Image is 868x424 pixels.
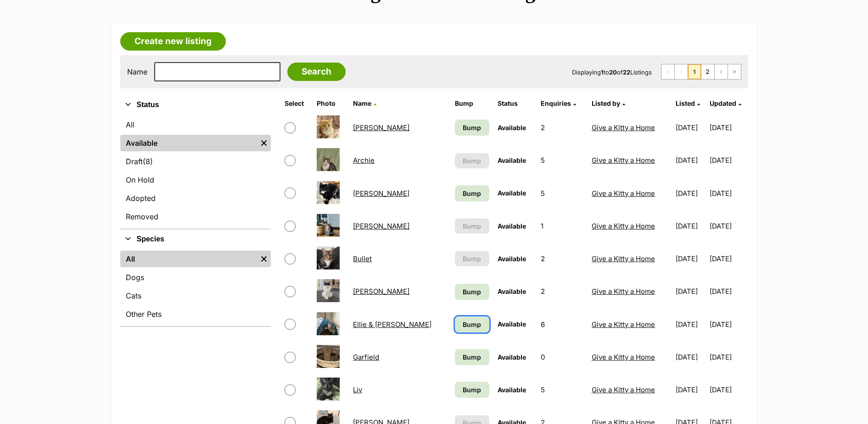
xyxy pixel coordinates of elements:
[120,233,271,245] button: Species
[353,156,375,165] a: Archie
[120,153,271,170] a: Draft
[463,221,481,231] span: Bump
[120,99,271,111] button: Status
[455,251,490,266] button: Bump
[353,320,431,329] a: Ellie & [PERSON_NAME]
[498,320,526,328] span: Available
[672,275,709,307] td: [DATE]
[672,112,709,143] td: [DATE]
[120,115,271,229] div: Status
[676,99,695,107] span: Listed
[498,386,526,394] span: Available
[498,124,526,132] span: Available
[623,69,630,76] strong: 22
[143,156,153,167] span: (8)
[710,99,736,107] span: Updated
[541,99,576,107] a: Enquiries
[572,69,652,76] span: Displaying to of Listings
[498,189,526,197] span: Available
[537,374,587,406] td: 5
[120,306,271,322] a: Other Pets
[715,64,728,79] a: Next page
[463,189,481,198] span: Bump
[353,222,409,230] a: [PERSON_NAME]
[609,69,617,76] strong: 20
[120,172,271,188] a: On Hold
[353,99,376,107] a: Name
[710,309,747,340] td: [DATE]
[710,178,747,209] td: [DATE]
[710,112,747,143] td: [DATE]
[313,96,348,111] th: Photo
[592,287,655,296] a: Give a Kitty a Home
[710,144,747,176] td: [DATE]
[537,341,587,373] td: 0
[257,251,271,267] a: Remove filter
[455,218,490,234] button: Bump
[672,178,709,209] td: [DATE]
[710,374,747,406] td: [DATE]
[455,284,490,300] a: Bump
[498,255,526,263] span: Available
[120,269,271,286] a: Dogs
[463,352,481,362] span: Bump
[661,64,674,79] span: First page
[120,190,271,206] a: Adopted
[463,385,481,395] span: Bump
[672,243,709,275] td: [DATE]
[120,135,257,151] a: Available
[353,189,409,198] a: [PERSON_NAME]
[353,287,409,296] a: [PERSON_NAME]
[592,353,655,361] a: Give a Kitty a Home
[120,116,271,133] a: All
[676,99,700,107] a: Listed
[494,96,536,111] th: Status
[120,32,226,51] a: Create new listing
[701,64,714,79] a: Page 2
[537,309,587,340] td: 6
[455,316,490,332] a: Bump
[592,254,655,263] a: Give a Kitty a Home
[120,249,271,326] div: Species
[710,210,747,242] td: [DATE]
[120,287,271,304] a: Cats
[672,309,709,340] td: [DATE]
[455,349,490,365] a: Bump
[353,99,371,107] span: Name
[537,144,587,176] td: 5
[287,63,346,81] input: Search
[601,69,604,76] strong: 1
[353,385,362,394] a: Liv
[127,68,147,76] label: Name
[455,120,490,136] a: Bump
[537,112,587,143] td: 2
[498,222,526,230] span: Available
[592,99,625,107] a: Listed by
[455,382,490,398] a: Bump
[537,275,587,307] td: 2
[592,99,620,107] span: Listed by
[120,208,271,225] a: Removed
[675,64,688,79] span: Previous page
[710,99,741,107] a: Updated
[592,156,655,165] a: Give a Kitty a Home
[537,243,587,275] td: 2
[728,64,741,79] a: Last page
[463,254,481,264] span: Bump
[353,353,379,361] a: Garfield
[672,341,709,373] td: [DATE]
[672,210,709,242] td: [DATE]
[592,320,655,329] a: Give a Kitty a Home
[541,99,571,107] span: translation missing: en.admin.listings.index.attributes.enquiries
[353,254,372,263] a: Bullet
[281,96,312,111] th: Select
[455,153,490,168] button: Bump
[710,243,747,275] td: [DATE]
[463,156,481,166] span: Bump
[463,123,481,132] span: Bump
[463,287,481,297] span: Bump
[498,287,526,295] span: Available
[710,275,747,307] td: [DATE]
[537,178,587,209] td: 5
[592,222,655,230] a: Give a Kitty a Home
